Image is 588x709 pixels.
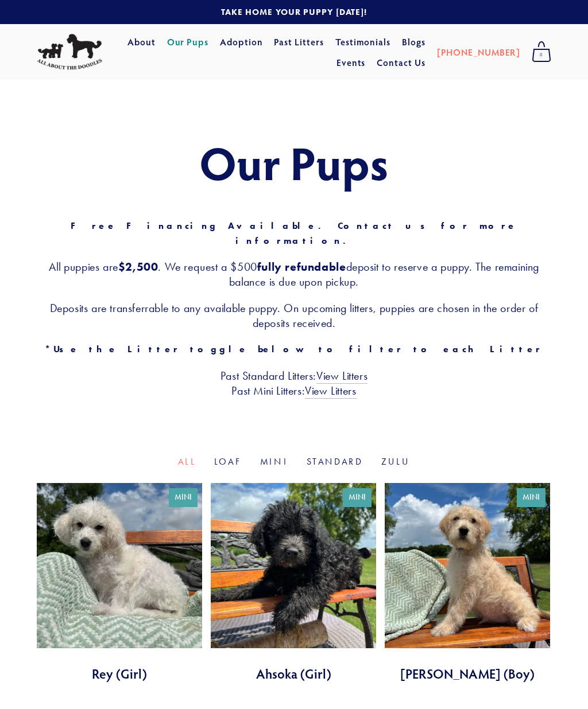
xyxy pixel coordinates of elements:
a: [PHONE_NUMBER] [437,42,520,63]
a: View Litters [305,384,356,399]
a: Our Pups [167,32,209,52]
h3: Past Standard Litters: Past Mini Litters: [37,368,551,398]
a: Mini [260,456,288,467]
a: Past Litters [274,36,324,48]
a: 0 items in cart [526,38,557,67]
a: Contact Us [377,52,425,73]
strong: $2,500 [118,260,158,274]
strong: Free Financing Available. Contact us for more information. [71,220,527,246]
h1: Our Pups [37,137,551,188]
a: Adoption [220,32,263,52]
strong: fully refundable [257,260,346,274]
a: Loaf [214,456,242,467]
span: 0 [532,48,551,63]
h3: Deposits are transferrable to any available puppy. On upcoming litters, puppies are chosen in the... [37,301,551,330]
h3: All puppies are . We request a $500 deposit to reserve a puppy. The remaining balance is due upon... [37,259,551,289]
a: Zulu [381,456,410,467]
a: Blogs [402,32,425,52]
a: View Litters [316,369,367,384]
a: Standard [307,456,363,467]
a: Testimonials [335,32,391,52]
a: Events [336,52,366,73]
a: All [178,456,196,467]
strong: *Use the Litter toggle below to filter to each Litter [45,344,543,354]
a: About [127,32,156,52]
img: All About The Doodles [37,34,102,70]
